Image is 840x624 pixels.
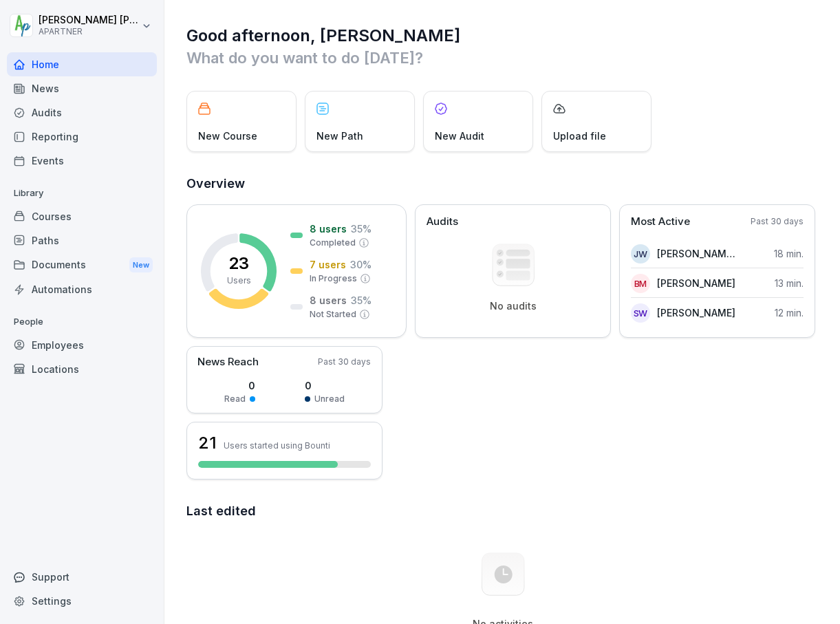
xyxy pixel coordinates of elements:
[775,276,804,290] p: 13 min.
[7,565,157,589] div: Support
[657,276,735,290] p: [PERSON_NAME]
[7,52,157,76] a: Home
[490,300,537,312] p: No audits
[351,222,371,236] p: 35 %
[631,214,690,230] p: Most Active
[227,275,251,287] p: Users
[7,76,157,100] a: News
[351,293,371,308] p: 35 %
[310,272,357,285] p: In Progress
[7,204,157,228] a: Courses
[39,14,139,26] p: [PERSON_NAME] [PERSON_NAME]
[631,303,650,323] div: SW
[7,182,157,204] p: Library
[751,215,804,228] p: Past 30 days
[316,129,363,143] p: New Path
[631,274,650,293] div: BM
[186,47,819,69] p: What do you want to do [DATE]?
[553,129,606,143] p: Upload file
[198,129,257,143] p: New Course
[657,246,736,261] p: [PERSON_NAME][US_STATE]
[224,440,330,451] p: Users started using Bounti
[7,252,157,278] div: Documents
[314,393,345,405] p: Unread
[310,308,356,321] p: Not Started
[228,255,249,272] p: 23
[129,257,153,273] div: New
[7,125,157,149] a: Reporting
[224,393,246,405] p: Read
[7,228,157,252] a: Paths
[7,149,157,173] a: Events
[435,129,484,143] p: New Audit
[318,356,371,368] p: Past 30 days
[7,100,157,125] a: Audits
[305,378,345,393] p: 0
[198,431,217,455] h3: 21
[310,293,347,308] p: 8 users
[427,214,458,230] p: Audits
[7,589,157,613] a: Settings
[197,354,259,370] p: News Reach
[774,246,804,261] p: 18 min.
[224,378,255,393] p: 0
[310,257,346,272] p: 7 users
[7,277,157,301] a: Automations
[7,333,157,357] a: Employees
[186,502,819,521] h2: Last edited
[7,252,157,278] a: DocumentsNew
[186,25,819,47] h1: Good afternoon, [PERSON_NAME]
[631,244,650,263] div: JW
[350,257,371,272] p: 30 %
[657,305,735,320] p: [PERSON_NAME]
[7,357,157,381] a: Locations
[310,237,356,249] p: Completed
[39,27,139,36] p: APARTNER
[186,174,819,193] h2: Overview
[310,222,347,236] p: 8 users
[7,311,157,333] p: People
[775,305,804,320] p: 12 min.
